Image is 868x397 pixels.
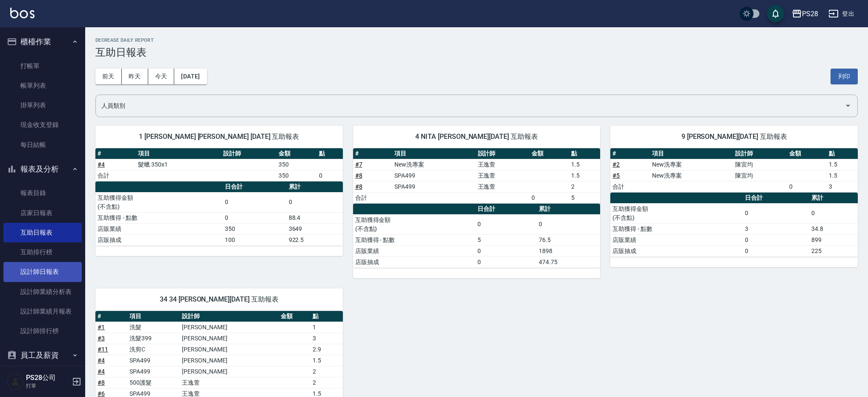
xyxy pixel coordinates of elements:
th: 項目 [127,311,180,322]
td: 2 [310,377,342,388]
td: 350 [223,223,287,234]
td: 王逸萱 [476,159,530,170]
button: PS28 [788,5,822,23]
td: [PERSON_NAME] [180,344,279,355]
a: 設計師日報表 [3,262,82,282]
td: 0 [743,234,809,245]
td: 0 [809,203,858,223]
button: 員工及薪資 [3,344,82,366]
td: 1 [310,322,342,333]
a: 設計師排行榜 [3,321,82,341]
td: 1.5 [827,159,858,170]
a: #11 [98,346,108,353]
td: 0 [317,170,342,181]
td: 3 [827,181,858,192]
td: SPA499 [392,181,475,192]
button: Open [841,99,855,112]
td: 225 [809,245,858,256]
td: 2 [569,181,600,192]
a: #4 [98,161,105,168]
td: SPA499 [127,366,180,377]
td: 1.5 [827,170,858,181]
td: New洗專案 [650,159,733,170]
a: 設計師業績分析表 [3,282,82,302]
td: 500護髮 [127,377,180,388]
th: 日合計 [743,193,809,204]
td: 0 [475,214,537,234]
td: 0 [537,214,600,234]
td: 店販業績 [353,245,476,256]
h2: Decrease Daily Report [95,37,858,43]
a: 打帳單 [3,56,82,76]
td: 350 [276,159,317,170]
td: 2.9 [310,344,342,355]
th: 項目 [650,148,733,159]
td: 髮蠟 350x1 [136,159,221,170]
td: 3 [310,333,342,344]
td: 0 [223,212,287,223]
th: 累計 [809,193,858,204]
a: #8 [355,183,362,190]
td: 合計 [353,192,393,203]
input: 人員名稱 [99,98,841,113]
th: # [353,148,393,159]
table: a dense table [610,193,858,257]
td: 0 [287,192,343,212]
td: 0 [475,245,537,256]
td: 互助獲得金額 (不含點) [353,214,476,234]
table: a dense table [95,181,343,246]
td: 0 [743,203,809,223]
h5: PS28公司 [26,374,69,382]
td: 店販抽成 [610,245,743,256]
td: 1.5 [569,170,600,181]
td: 洗髮399 [127,333,180,344]
td: SPA499 [127,355,180,366]
th: 點 [827,148,858,159]
td: [PERSON_NAME] [180,366,279,377]
td: 1.5 [310,355,342,366]
td: 1.5 [569,159,600,170]
th: 點 [317,148,342,159]
td: 合計 [95,170,136,181]
td: 0 [223,192,287,212]
th: # [95,311,127,322]
a: #3 [98,335,105,342]
th: 金額 [276,148,317,159]
a: #8 [355,172,362,179]
td: 洗髮 [127,322,180,333]
td: 76.5 [537,234,600,245]
table: a dense table [353,148,601,204]
td: [PERSON_NAME] [180,333,279,344]
button: 櫃檯作業 [3,31,82,53]
span: 4 NITA [PERSON_NAME][DATE] 互助報表 [363,132,590,141]
td: 100 [223,234,287,245]
th: 設計師 [221,148,276,159]
td: 3 [743,223,809,234]
a: #4 [98,357,105,364]
button: 前天 [95,69,122,84]
a: 設計師業績月報表 [3,302,82,321]
a: 報表目錄 [3,183,82,203]
td: 1898 [537,245,600,256]
td: 5 [475,234,537,245]
img: Person [7,373,24,390]
th: 點 [569,148,600,159]
th: 金額 [279,311,310,322]
th: 金額 [787,148,827,159]
td: [PERSON_NAME] [180,355,279,366]
th: 設計師 [180,311,279,322]
a: #6 [98,390,105,397]
th: 日合計 [475,204,537,215]
a: #5 [612,172,620,179]
div: PS28 [802,9,818,19]
button: 昨天 [122,69,148,84]
td: 互助獲得 - 點數 [353,234,476,245]
table: a dense table [353,204,601,268]
td: 2 [310,366,342,377]
td: 3649 [287,223,343,234]
a: #4 [98,368,105,375]
td: 王逸萱 [476,170,530,181]
span: 1 [PERSON_NAME] [PERSON_NAME] [DATE] 互助報表 [106,132,333,141]
a: 互助排行榜 [3,242,82,262]
td: 王逸萱 [476,181,530,192]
